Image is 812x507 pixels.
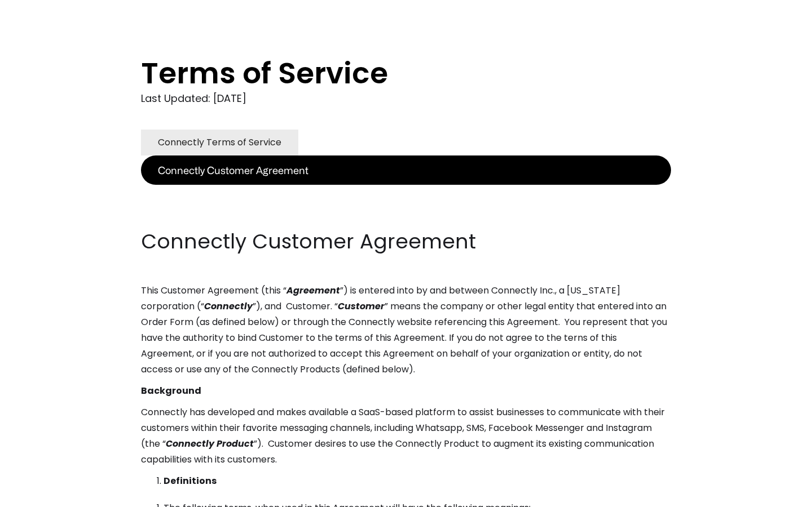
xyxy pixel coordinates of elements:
[158,135,281,150] div: Connectly Terms of Service
[141,283,671,377] p: This Customer Agreement (this “ ”) is entered into by and between Connectly Inc., a [US_STATE] co...
[204,300,253,313] em: Connectly
[158,162,308,178] div: Connectly Customer Agreement
[141,206,671,222] p: ‍
[141,90,671,107] div: Last Updated: [DATE]
[286,284,340,297] em: Agreement
[141,404,671,468] p: Connectly has developed and makes available a SaaS-based platform to assist businesses to communi...
[141,228,671,256] h2: Connectly Customer Agreement
[141,56,626,90] h1: Terms of Service
[166,437,254,450] em: Connectly Product
[338,300,385,313] em: Customer
[141,185,671,201] p: ‍
[164,474,217,487] strong: Definitions
[23,487,68,503] ul: Language list
[11,486,68,503] aside: Language selected: English
[141,384,201,397] strong: Background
